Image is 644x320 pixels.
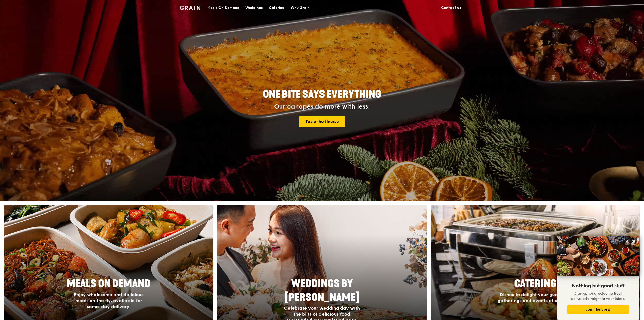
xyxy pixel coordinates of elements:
[567,305,629,314] button: Join the crew
[285,278,359,303] span: Weddings by [PERSON_NAME]
[571,291,625,301] span: Sign up for a welcome treat delivered straight to your inbox.
[245,0,263,15] div: Weddings
[498,292,573,303] span: Dishes to delight your guests, at gatherings and events of all sizes.
[572,283,624,289] span: Nothing but good stuff
[299,116,345,127] a: Taste the finesse
[266,0,287,15] a: Catering
[287,0,313,15] a: Why Grain
[74,292,143,309] span: Enjoy wholesome and delicious meals on the fly, available for same-day delivery.
[231,103,413,110] div: Our canapés do more with less.
[242,0,266,15] a: Weddings
[630,237,638,245] button: Close
[438,0,464,15] a: Contact us
[207,0,239,15] div: Meals On Demand
[180,6,200,10] img: Grain
[557,236,639,276] img: DSC07876-Edit02-Large.jpeg
[514,278,556,290] span: Catering
[269,0,284,15] div: Catering
[291,0,310,15] div: Why Grain
[263,88,381,100] span: ONE BITE SAYS EVERYTHING
[67,278,151,290] span: Meals On Demand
